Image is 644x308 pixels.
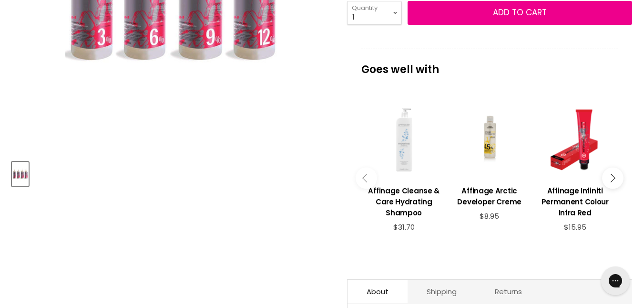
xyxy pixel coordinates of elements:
[537,185,613,218] h3: Affinage Infiniti Permanent Colour Infra Red
[408,1,632,25] button: Add to cart
[10,159,333,186] div: Product thumbnails
[596,263,634,298] iframe: Gorgias live chat messenger
[451,185,527,207] h3: Affinage Arctic Developer Creme
[13,163,28,185] img: Affinage Infiniti Cream Developers
[366,185,442,218] h3: Affinage Cleanse & Care Hydrating Shampoo
[537,178,613,223] a: View product:Affinage Infiniti Permanent Colour Infra Red
[476,280,541,303] a: Returns
[347,1,402,25] select: Quantity
[366,178,442,223] a: View product:Affinage Cleanse & Care Hydrating Shampoo
[361,49,618,80] p: Goes well with
[408,280,476,303] a: Shipping
[348,280,408,303] a: About
[451,178,527,212] a: View product:Affinage Arctic Developer Creme
[564,222,586,232] span: $15.95
[393,222,415,232] span: $31.70
[12,162,29,186] button: Affinage Infiniti Cream Developers
[480,211,499,221] span: $8.95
